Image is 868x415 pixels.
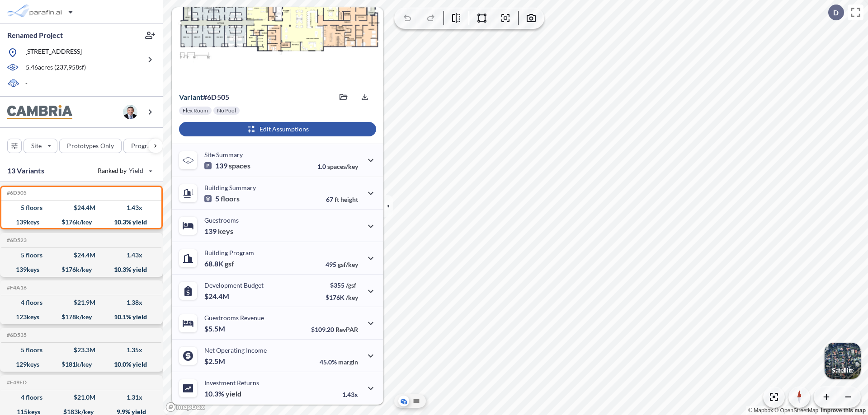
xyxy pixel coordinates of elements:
[325,294,358,301] p: $176K
[326,196,358,203] p: 67
[204,161,250,170] p: 139
[346,294,358,301] span: /key
[67,141,114,150] p: Prototypes Only
[204,151,243,159] p: Site Summary
[204,227,233,236] p: 139
[204,314,264,322] p: Guestrooms Revenue
[338,261,358,268] span: gsf/key
[7,105,72,119] img: BrandImage
[325,261,358,268] p: 495
[90,163,158,178] button: Ranked by Yield
[26,63,86,73] p: 5.46 acres ( 237,958 sf)
[204,389,241,398] p: 10.3%
[317,163,358,170] p: 1.0
[821,407,866,414] a: Improve this map
[204,216,239,224] p: Guestrooms
[342,391,358,398] p: 1.43x
[5,379,27,386] h5: Click to copy the code
[204,184,256,191] p: Building Summary
[25,47,82,58] p: [STREET_ADDRESS]
[204,357,226,366] p: $2.5M
[5,284,27,291] h5: Click to copy the code
[59,139,122,153] button: Prototypes Only
[204,249,254,256] p: Building Program
[179,122,376,136] button: Edit Assumptions
[5,190,27,196] h5: Click to copy the code
[25,79,28,89] p: -
[311,326,358,333] p: $109.20
[320,358,358,366] p: 45.0%
[204,324,226,333] p: $5.5M
[179,93,229,102] p: # 6d505
[748,407,773,414] a: Mapbox
[340,196,358,203] span: height
[204,346,267,354] p: Net Operating Income
[825,343,861,379] button: Switcher ImageSatellite
[346,281,356,289] span: /gsf
[5,332,27,338] h5: Click to copy the code
[204,194,240,203] p: 5
[129,166,144,175] span: Yield
[165,402,205,412] a: Mapbox homepage
[5,237,27,243] h5: Click to copy the code
[335,196,339,203] span: ft
[218,227,233,236] span: keys
[825,343,861,379] img: Switcher Image
[325,281,358,289] p: $355
[204,292,231,301] p: $24.4M
[335,326,358,333] span: RevPAR
[226,389,241,398] span: yield
[123,139,172,153] button: Program
[179,93,203,101] span: Variant
[7,30,63,40] p: Renamed Project
[229,161,250,170] span: spaces
[832,367,854,374] p: Satellite
[31,141,42,150] p: Site
[123,105,137,119] img: user logo
[398,396,409,406] button: Aerial View
[7,165,44,176] p: 13 Variants
[217,107,236,114] p: No Pool
[204,379,259,387] p: Investment Returns
[338,358,358,366] span: margin
[131,141,156,150] p: Program
[327,163,358,170] span: spaces/key
[833,9,839,17] p: D
[774,407,818,414] a: OpenStreetMap
[221,194,240,203] span: floors
[24,139,57,153] button: Site
[411,396,422,406] button: Site Plan
[204,259,234,268] p: 68.8K
[225,259,234,268] span: gsf
[204,281,264,289] p: Development Budget
[183,107,208,114] p: Flex Room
